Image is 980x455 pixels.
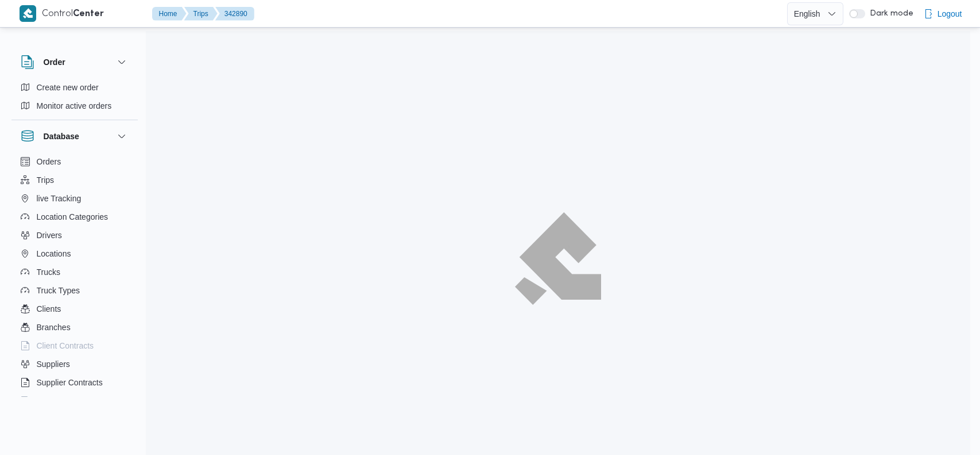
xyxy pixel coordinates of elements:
span: Monitor active orders [37,99,112,113]
span: Location Categories [37,210,109,224]
button: Devices [16,392,133,410]
button: live Tracking [16,189,133,208]
button: 342890 [215,7,254,21]
span: Orders [37,155,61,169]
button: Truck Types [16,281,133,300]
button: Locations [16,244,133,263]
button: Drivers [16,226,133,244]
button: Suppliers [16,355,133,373]
span: Devices [37,394,65,408]
button: Trips [16,171,133,189]
b: Center [73,10,104,18]
h3: Order [44,55,65,69]
button: Monitor active orders [16,97,133,115]
button: Database [21,129,129,143]
span: Trucks [37,265,60,279]
button: Supplier Contracts [16,373,133,392]
span: Clients [37,302,61,316]
button: Branches [16,318,133,337]
span: Truck Types [37,284,80,297]
span: Supplier Contracts [37,376,103,389]
span: Create new order [37,81,99,94]
span: Dark mode [865,9,913,18]
div: Database [11,152,138,402]
span: Locations [37,247,71,261]
button: Clients [16,300,133,318]
button: Order [21,55,129,69]
img: X8yXhbKr1z7QwAAAABJRU5ErkJggg== [20,5,36,22]
span: Branches [37,320,71,334]
button: Logout [919,2,967,25]
button: Trips [184,7,218,21]
button: Location Categories [16,208,133,226]
button: Trucks [16,263,133,281]
span: Suppliers [37,357,70,371]
img: ILLA Logo [521,219,594,298]
button: Orders [16,152,133,171]
span: Drivers [37,228,62,242]
span: live Tracking [37,192,82,205]
button: Home [152,7,187,21]
span: Client Contracts [37,339,94,353]
span: Trips [37,173,55,187]
button: Client Contracts [16,337,133,355]
span: Logout [938,7,962,21]
h3: Database [44,129,79,143]
button: Create new order [16,78,133,97]
div: Order [11,78,138,120]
